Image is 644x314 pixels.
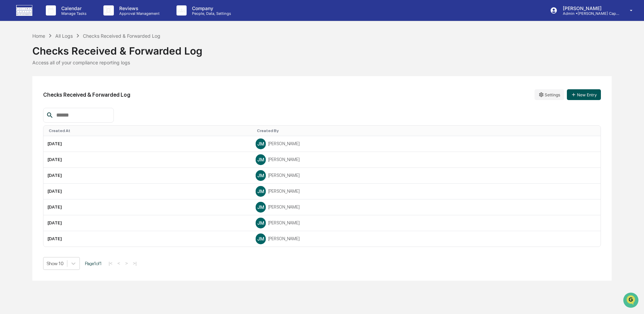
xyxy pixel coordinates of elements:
div: [PERSON_NAME] [256,234,597,244]
span: JM [257,204,264,210]
div: Toggle SortBy [49,128,249,133]
p: How can we help? [7,14,123,25]
h2: Checks Received & Forwarded Log [43,92,130,98]
div: All Logs [55,33,73,39]
td: [DATE] [43,215,252,231]
div: Home [32,33,45,39]
p: Calendar [56,5,90,11]
div: Access all of your compliance reporting logs [32,60,612,65]
p: Approval Management [114,11,163,16]
div: [PERSON_NAME] [256,139,597,149]
span: JM [257,172,264,178]
div: [PERSON_NAME] [256,170,597,181]
button: > [123,260,130,266]
p: Reviews [114,5,163,11]
div: Start new chat [23,52,110,58]
button: Start new chat [115,54,123,62]
span: JM [257,141,264,147]
button: Settings [535,89,564,100]
span: JM [257,188,264,194]
div: Checks Received & Forwarded Log [32,39,612,57]
td: [DATE] [43,199,252,215]
button: < [116,260,122,266]
p: [PERSON_NAME] [557,5,620,11]
p: Admin • [PERSON_NAME] Capital [557,11,620,16]
span: Attestations [56,85,84,92]
td: [DATE] [43,168,252,184]
a: Powered byPylon [47,114,82,119]
td: [DATE] [43,152,252,168]
button: >| [131,260,138,266]
span: Page 1 of 1 [85,261,102,266]
span: JM [257,220,264,226]
div: [PERSON_NAME] [256,155,597,165]
div: Toggle SortBy [257,128,598,133]
p: People, Data, Settings [187,11,234,16]
td: [DATE] [43,231,252,247]
div: 🔎 [7,98,12,104]
span: Pylon [67,114,82,119]
p: Manage Tasks [56,11,90,16]
a: 🔎Data Lookup [4,95,45,107]
a: 🖐️Preclearance [4,82,46,94]
span: Preclearance [13,85,43,92]
a: 🗄️Attestations [46,82,86,94]
button: |< [107,260,115,266]
td: [DATE] [43,184,252,199]
span: JM [257,236,264,242]
img: 1746055101610-c473b297-6a78-478c-a979-82029cc54cd1 [7,52,19,64]
button: New Entry [567,89,601,100]
div: [PERSON_NAME] [256,202,597,212]
span: Data Lookup [13,98,42,104]
div: We're available if you need us! [23,58,85,64]
p: Company [187,5,234,11]
div: [PERSON_NAME] [256,186,597,196]
span: JM [257,157,264,162]
div: 🖐️ [7,86,12,91]
div: [PERSON_NAME] [256,218,597,228]
iframe: Open customer support [622,292,641,310]
img: logo [16,5,32,16]
div: Checks Received & Forwarded Log [83,33,160,39]
td: [DATE] [43,136,252,152]
div: 🗄️ [49,86,54,91]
